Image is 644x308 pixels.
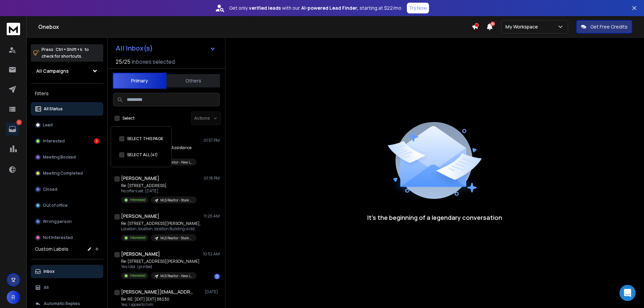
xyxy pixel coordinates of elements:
p: Closed [43,187,57,192]
p: Automatic Replies [44,301,80,306]
p: 11:26 AM [204,213,220,219]
p: My Workspace [505,23,541,30]
p: MLS Realtor - New Listing [160,273,193,279]
div: 1 [214,274,220,279]
p: Interested [130,273,146,278]
p: Wrong person [43,219,72,224]
div: 1 [94,138,99,144]
p: 10:52 AM [203,251,220,257]
img: logo [7,23,20,35]
button: Primary [113,73,166,89]
button: All Status [31,102,103,116]
button: Closed [31,183,103,196]
label: SELECT ALL (41) [127,152,158,158]
span: 25 / 25 [116,58,130,66]
button: All [31,281,103,294]
button: Interested1 [31,134,103,148]
p: Press to check for shortcuts. [42,46,89,60]
button: Out of office [31,199,103,212]
p: Re: [STREET_ADDRESS][PERSON_NAME] [121,259,200,264]
p: Yes, I spoke to him. [121,302,197,307]
h3: Inboxes selected [132,58,175,66]
p: Out of office [43,203,68,208]
p: All [44,285,49,290]
p: [DATE] [205,289,220,295]
p: 1 [16,120,22,125]
button: Meeting Booked [31,150,103,164]
p: MLS Realtor - New Listing [160,160,193,165]
p: Location, location, location Building is old, [121,226,201,232]
span: 50 [490,21,495,26]
p: It’s the beginning of a legendary conversation [367,213,502,222]
button: Wrong person [31,215,103,228]
h1: [PERSON_NAME] [121,213,159,220]
p: Interested [130,197,146,202]
label: SELECT THIS PAGE [127,136,163,141]
p: Re: RE: [EXT] [EXT] 38030 [121,297,197,302]
p: Interested [130,235,146,240]
p: Re: [STREET_ADDRESS][PERSON_NAME], [121,221,201,226]
a: 1 [6,122,19,136]
p: MLS Realtor - Stale Listing [160,236,193,241]
strong: AI-powered Lead Finder, [301,5,358,11]
p: Interested [43,138,65,144]
h1: Onebox [38,23,472,31]
h3: Custom Labels [35,246,68,252]
h1: All Campaigns [36,68,69,74]
p: Lead [43,122,53,128]
h1: [PERSON_NAME] [121,251,160,257]
button: Others [166,73,220,88]
h1: [PERSON_NAME] [121,175,159,182]
button: R [7,291,20,304]
strong: verified leads [249,5,281,11]
p: No offers yet. [DATE], [121,188,197,194]
button: Get Free Credits [576,20,632,34]
p: Meeting Booked [43,155,76,160]
p: Meeting Completed [43,171,83,176]
button: All Inbox(s) [110,42,221,55]
button: All Campaigns [31,64,103,78]
p: Get Free Credits [590,23,628,30]
button: Inbox [31,265,103,278]
label: Select [122,116,135,121]
p: Yes I did. I printed [121,264,200,269]
p: All Status [44,106,63,112]
span: Ctrl + Shift + k [55,46,83,53]
p: 01:57 PM [204,138,220,143]
button: Not Interested [31,231,103,244]
p: Inbox [44,269,55,274]
div: Open Intercom Messenger [620,285,636,301]
button: Lead [31,118,103,132]
p: Try Now [409,5,427,11]
h1: All Inbox(s) [116,45,153,52]
button: Try Now [407,3,429,13]
p: MLS Realtor - Stale Listing [160,198,193,203]
p: Re: [STREET_ADDRESS] [121,183,197,188]
p: 01:18 PM [204,176,220,181]
button: Meeting Completed [31,167,103,180]
h1: [PERSON_NAME][EMAIL_ADDRESS][PERSON_NAME][DOMAIN_NAME] +1 [121,289,195,295]
h3: Filters [31,89,103,98]
p: Not Interested [43,235,73,240]
p: Get only with our starting at $22/mo [229,5,401,11]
